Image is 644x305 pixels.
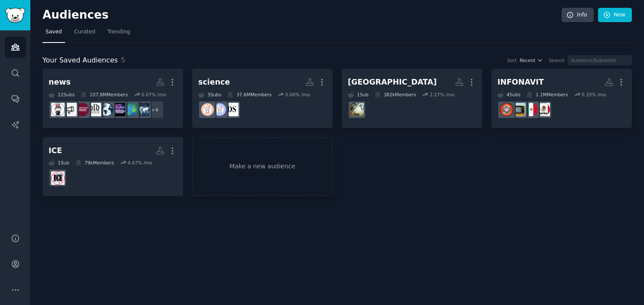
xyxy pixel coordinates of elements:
span: 5 [121,56,125,64]
img: worldnews [63,103,77,116]
div: 4.67 % /mo [127,160,152,166]
img: World_Now [136,103,150,116]
a: ICE1Sub79kMembers4.67% /moICE_Raids [42,137,183,197]
div: 382k Members [375,92,416,98]
span: Recent [520,57,535,63]
a: Saved [42,25,65,43]
h2: Audiences [42,8,562,22]
img: EverythingScience [213,103,226,116]
a: Info [562,8,594,23]
div: ICE [49,145,62,156]
div: 0.00 % /mo [285,92,310,98]
div: science [198,77,230,88]
div: INFONAVIT [497,77,544,88]
a: Curated [71,25,98,43]
div: 4 Sub s [497,92,520,98]
span: Your Saved Audiences [42,55,118,66]
div: 1.1M Members [526,92,568,98]
img: OldNews [88,103,101,116]
div: news [49,77,71,88]
div: + 4 [146,101,164,119]
img: suppressed_news [75,103,89,116]
img: ICE_Raids [51,171,65,185]
input: Audience/Subreddit [568,55,632,65]
img: ayudamexico [524,103,538,116]
img: NoFilterNews [112,103,125,116]
img: GlobalNews [124,103,137,116]
div: 107.8M Members [81,92,128,98]
img: Global_News_Hub [100,103,113,116]
span: Curated [74,28,95,36]
span: Saved [46,28,62,36]
div: 1 Sub [49,160,69,166]
div: 1 Sub [348,92,369,98]
img: datascience [225,103,239,116]
img: Mexico_Videos [512,103,526,116]
img: GummySearch logo [5,8,25,23]
a: science3Subs37.6MMembers0.00% /modatascienceEverythingSciencescience [192,69,333,128]
div: 12 Sub s [49,92,75,98]
div: 79k Members [75,160,114,166]
div: 0.33 % /mo [582,92,606,98]
img: politics [51,103,65,116]
a: Trending [105,25,133,43]
img: Mexico_News [536,103,550,116]
img: tax [350,103,364,116]
div: Search [549,57,565,63]
div: 0.07 % /mo [141,92,166,98]
div: Sort [507,57,517,63]
span: Trending [108,28,130,36]
a: news12Subs107.8MMembers0.07% /mo+4World_NowGlobalNewsNoFilterNewsGlobal_News_HubOldNewssuppressed... [42,69,183,128]
a: [GEOGRAPHIC_DATA]1Sub382kMembers2.27% /motax [342,69,482,128]
img: science [201,103,214,116]
div: 2.27 % /mo [430,92,454,98]
button: Recent [520,57,543,63]
div: 37.6M Members [227,92,271,98]
div: [GEOGRAPHIC_DATA] [348,77,437,88]
a: INFONAVIT4Subs1.1MMembers0.33% /moMexico_NewsayudamexicoMexico_VideosMexicoFinanciero [491,69,632,128]
a: New [598,8,632,23]
img: MexicoFinanciero [500,103,513,116]
a: Make a new audience [192,137,333,197]
div: 3 Sub s [198,92,221,98]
